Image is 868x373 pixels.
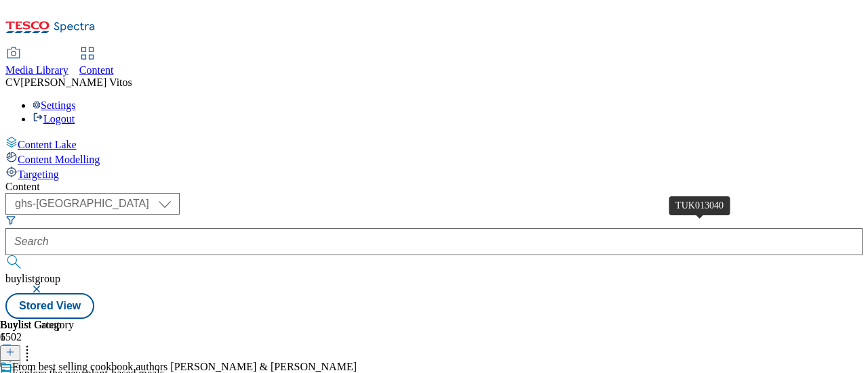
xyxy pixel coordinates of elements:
[79,64,114,76] span: Content
[5,228,863,255] input: Search
[5,64,68,76] span: Media Library
[5,215,16,225] svg: Search Filters
[33,100,76,111] a: Settings
[5,136,863,151] a: Content Lake
[5,181,863,193] div: Content
[5,76,20,88] span: CV
[18,154,100,165] span: Content Modelling
[18,169,59,180] span: Targeting
[5,48,68,76] a: Media Library
[18,139,77,150] span: Content Lake
[5,166,863,181] a: Targeting
[12,361,357,373] div: From best selling cookbook authors [PERSON_NAME] & [PERSON_NAME]
[5,293,94,319] button: Stored View
[5,151,863,166] a: Content Modelling
[5,273,60,284] span: buylistgroup
[79,48,114,76] a: Content
[33,113,75,125] a: Logout
[20,76,132,88] span: [PERSON_NAME] Vitos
